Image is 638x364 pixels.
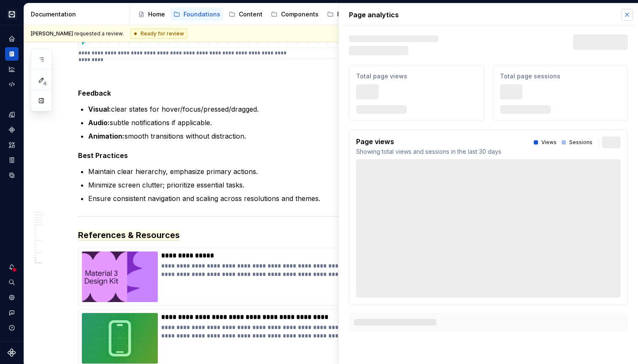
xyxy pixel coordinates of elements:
p: Page analytics [349,4,628,26]
a: Patterns [324,8,365,21]
p: Views [541,139,557,146]
strong: Visual: [88,105,111,113]
a: Home [5,32,19,45]
span: 4 [41,80,48,87]
p: Total page sessions [500,72,621,80]
img: 15103d00-ff30-4e99-9b0f-f2f6585d5eaa.png [82,252,158,302]
div: Patterns [337,10,362,19]
p: Showing total views and sessions in the last 30 days [356,147,501,156]
p: Minimize screen clutter; prioritize essential tasks. [88,180,453,190]
span: [PERSON_NAME] [31,30,73,37]
a: Design tokens [5,108,19,121]
a: Data sources [5,169,19,182]
a: Components [268,8,322,21]
a: Components [5,123,19,136]
a: Storybook stories [5,153,19,167]
div: Content [239,10,262,19]
button: Notifications [5,260,19,274]
img: e3886e02-c8c5-455d-9336-29756fd03ba2.png [7,9,17,19]
div: Page tree [135,6,415,23]
div: Home [148,10,165,19]
p: smooth transitions without distraction. [88,131,453,141]
strong: Feedback [78,89,111,97]
p: Total page views [356,72,477,80]
p: subtle notifications if applicable. [88,118,453,128]
strong: Audio: [88,118,110,127]
button: Search ⌘K [5,276,19,289]
a: Documentation [5,47,19,61]
a: Foundations [170,8,224,21]
a: Code automation [5,78,19,91]
div: Ready for review [130,29,187,39]
p: Ensure consistent navigation and scaling across resolutions and themes. [88,193,453,203]
p: Sessions [569,139,592,146]
strong: Animation: [88,132,124,140]
svg: Supernova Logo [8,348,16,357]
div: Components [281,10,319,19]
span: References & Resources [78,230,180,241]
p: Page views [356,136,501,147]
p: Maintain clear hierarchy, emphasize primary actions. [88,166,453,177]
a: Content [225,8,266,21]
a: Analytics [5,62,19,76]
a: Home [135,8,168,21]
div: Foundations [184,10,220,19]
strong: Best Practices [78,151,128,160]
a: Assets [5,138,19,152]
div: Documentation [31,10,126,19]
img: f12e7454-3a78-4226-a3ac-64e0a0ca9102.jpeg [82,313,158,364]
p: clear states for hover/focus/pressed/dragged. [88,104,453,114]
span: requested a review. [31,30,124,37]
button: Contact support [5,306,19,319]
a: Settings [5,291,19,304]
